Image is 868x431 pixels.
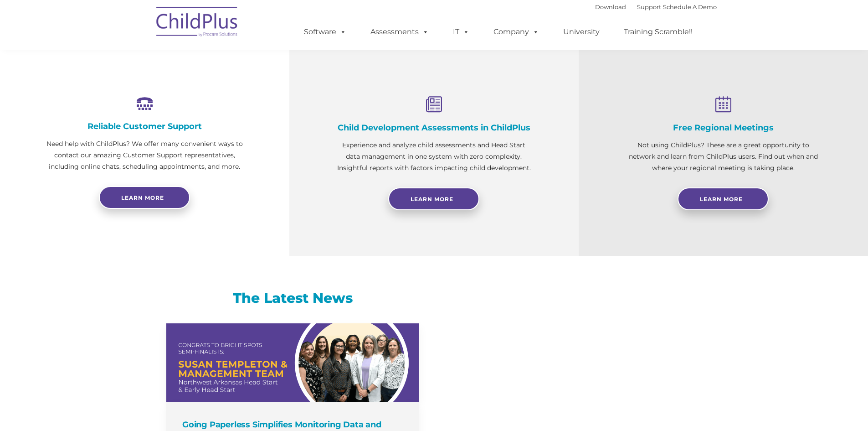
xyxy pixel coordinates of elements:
h4: Free Regional Meetings [624,123,822,133]
h4: Child Development Assessments in ChildPlus [335,123,533,133]
a: Learn More [388,187,479,210]
a: Assessments [361,23,438,41]
p: Not using ChildPlus? These are a great opportunity to network and learn from ChildPlus users. Fin... [624,140,822,174]
a: Learn more [99,186,190,209]
img: ChildPlus by Procare Solutions [152,0,243,46]
a: Training Scramble!! [615,23,702,41]
a: Schedule A Demo [663,3,717,10]
font: | [595,3,717,10]
h3: The Latest News [166,289,419,307]
a: University [554,23,609,41]
a: Company [484,23,548,41]
span: Learn More [411,196,453,203]
p: Need help with ChildPlus? We offer many convenient ways to contact our amazing Customer Support r... [46,138,244,172]
p: Experience and analyze child assessments and Head Start data management in one system with zero c... [335,140,533,174]
a: IT [444,23,478,41]
h4: Reliable Customer Support [46,121,244,131]
a: Support [637,3,661,10]
a: Learn More [678,187,769,210]
a: Software [295,23,355,41]
a: Download [595,3,626,10]
span: Learn more [121,194,164,201]
span: Learn More [700,196,743,203]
